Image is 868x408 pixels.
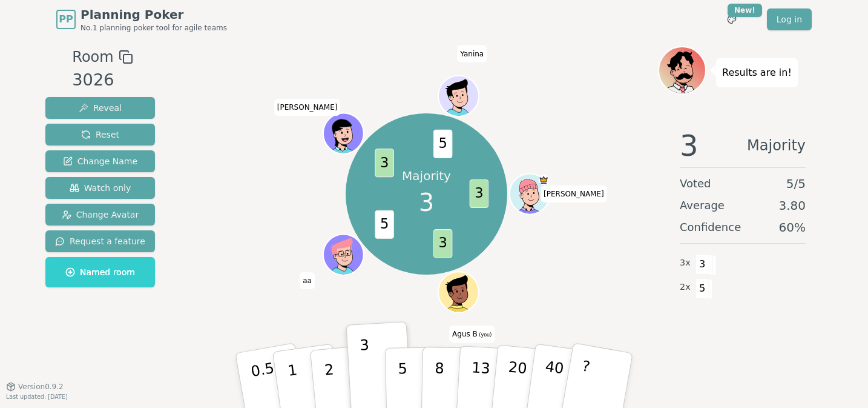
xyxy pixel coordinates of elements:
span: Last updated: [DATE] [6,393,68,400]
span: Average [680,197,725,214]
button: New! [721,8,743,30]
span: (you) [478,332,492,338]
button: Reveal [45,97,155,119]
button: Change Avatar [45,204,155,226]
span: 3 [375,149,393,178]
span: 3 [680,131,699,160]
a: Log in [767,8,812,30]
div: New! [728,4,762,17]
p: Results are in! [722,64,792,81]
span: Change Name [63,155,137,167]
span: Majority [747,131,806,160]
span: Voted [680,175,711,192]
button: Change Name [45,150,155,172]
span: Request a feature [55,235,145,247]
span: Reveal [79,102,122,114]
span: Confidence [680,219,741,236]
p: 3 [360,336,373,403]
p: Majority [402,167,451,184]
span: 3 [469,179,488,208]
span: Room [72,46,113,68]
span: 3.80 [778,197,806,214]
span: Click to change your name [541,186,607,202]
span: Reset [81,129,119,141]
span: 5 [695,278,709,299]
span: 60 % [779,219,806,236]
span: Click to change your name [457,45,487,62]
span: Change Avatar [62,209,139,221]
span: dan is the host [538,175,548,186]
span: 3 [433,230,452,258]
button: Click to change your avatar [439,273,478,311]
span: 5 / 5 [786,175,806,192]
a: PPPlanning PokerNo.1 planning poker tool for agile teams [56,6,227,33]
span: 3 [419,184,434,221]
button: Reset [45,124,155,145]
button: Version0.9.2 [6,382,64,392]
span: Click to change your name [449,326,495,343]
span: 3 x [680,256,691,270]
span: Click to change your name [274,99,341,116]
span: Planning Poker [81,6,227,23]
span: Click to change your name [300,272,315,289]
span: 2 x [680,281,691,294]
span: Watch only [70,182,131,194]
button: Request a feature [45,230,155,252]
span: No.1 planning poker tool for agile teams [81,23,227,33]
span: 5 [375,210,393,239]
span: Version 0.9.2 [18,382,64,392]
div: 3026 [72,68,133,93]
button: Named room [45,257,155,287]
button: Watch only [45,177,155,199]
span: 3 [695,254,709,275]
span: PP [59,12,73,27]
span: Named room [65,266,135,278]
span: 5 [433,130,452,158]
